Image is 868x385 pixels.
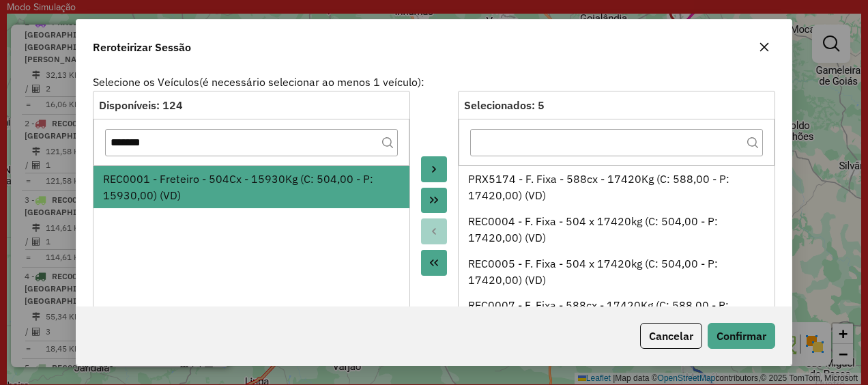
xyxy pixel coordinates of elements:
span: Reroteirizar Sessão [93,39,191,55]
div: PRX5174 - F. Fixa - 588cx - 17420Kg (C: 588,00 - P: 17420,00) (VD) [468,171,766,203]
button: Move All to Source [421,250,447,276]
div: REC0004 - F. Fixa - 504 x 17420kg (C: 504,00 - P: 17420,00) (VD) [468,213,766,246]
span: (é necessário selecionar ao menos 1 veículo) [199,75,421,89]
div: REC0001 - Freteiro - 504Cx - 15930Kg (C: 504,00 - P: 15930,00) (VD) [103,171,401,203]
div: Disponíveis: 124 [99,97,404,113]
button: Move to Target [421,156,447,182]
div: REC0007 - F. Fixa - 588cx - 17420Kg (C: 588,00 - P: 17420,00) (VD) [468,297,766,330]
label: Selecione os Veículos : [93,74,424,90]
div: Selecionados: 5 [464,97,769,113]
div: REC0005 - F. Fixa - 504 x 17420kg (C: 504,00 - P: 17420,00) (VD) [468,255,766,288]
button: Cancelar [640,323,702,349]
button: Confirmar [708,323,775,349]
button: Move All to Target [421,188,447,214]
